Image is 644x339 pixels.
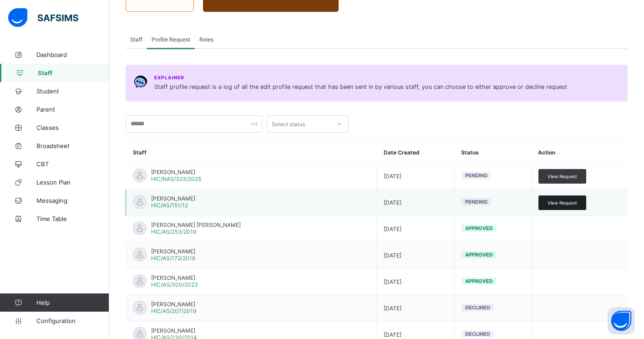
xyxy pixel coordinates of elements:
span: [PERSON_NAME] [151,248,195,255]
span: HIC/AS/172/2016 [151,255,195,262]
div: Select status [272,115,305,133]
img: default.svg [133,221,147,235]
span: HIC/NAS/323/2025 [151,175,201,182]
span: [PERSON_NAME] [151,195,195,202]
span: Configuration [36,317,109,324]
img: Chat.054c5d80b312491b9f15f6fadeacdca6.svg [134,75,147,88]
span: Staff [38,69,109,77]
span: Broadsheet [36,142,109,149]
span: [PERSON_NAME] [151,301,196,308]
th: Date Created [377,142,454,163]
span: Approved [465,252,493,258]
span: [PERSON_NAME] [151,169,201,175]
span: [DATE] [384,252,447,259]
th: Action [531,142,628,163]
img: safsims [8,8,78,27]
img: default.svg [133,301,147,314]
span: Staff [130,36,142,43]
button: Open asap [608,307,635,334]
span: CBT [36,160,109,168]
span: View Request [548,200,577,205]
span: Lesson Plan [36,179,109,186]
span: [DATE] [384,331,447,338]
span: Student [36,87,109,95]
span: [DATE] [384,226,447,232]
span: Time Table [36,215,109,222]
span: HIC/AS/253/2019 [151,228,196,235]
span: Pending [465,199,487,205]
span: Messaging [36,197,109,204]
span: Parent [36,106,109,113]
span: Staff profile request is a log of all the edit profile request that has been sent in by various s... [154,82,567,92]
img: default.svg [133,248,147,262]
span: HIC/AS/300/2023 [151,281,198,288]
span: [DATE] [384,278,447,285]
span: Roles [199,36,213,43]
img: default.svg [133,195,147,209]
span: Profile Request [152,36,190,43]
span: Dashboard [36,51,109,58]
span: [DATE] [384,199,447,206]
span: [DATE] [384,173,447,180]
span: [PERSON_NAME] [PERSON_NAME] [151,221,241,228]
span: Declined [465,304,490,311]
span: Pending [465,172,487,179]
span: Explainer [154,75,184,80]
span: View Request [548,174,577,179]
img: default.svg [133,169,147,182]
th: Status [454,142,531,163]
span: HIC/AS/151/12 [151,202,188,209]
span: Help [36,299,109,306]
img: default.svg [133,274,147,288]
th: Staff [126,142,377,163]
span: Approved [465,278,493,284]
span: Declined [465,331,490,337]
span: [PERSON_NAME] [151,327,197,334]
span: HIC/AS/207/2019 [151,308,196,314]
span: [PERSON_NAME] [151,274,198,281]
span: [DATE] [384,305,447,312]
span: Classes [36,124,109,131]
span: Approved [465,225,493,231]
